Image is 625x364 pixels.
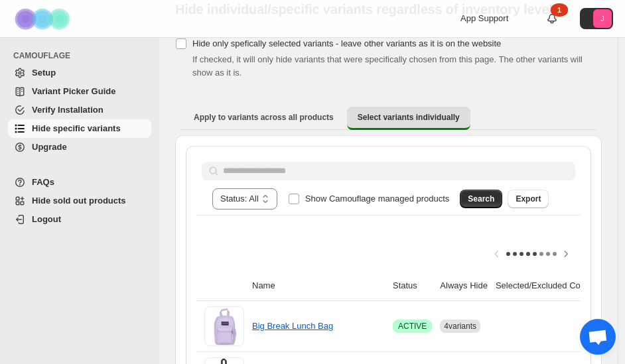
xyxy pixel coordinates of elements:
span: Setup [32,68,56,78]
button: Search [460,190,502,208]
span: Upgrade [32,142,67,152]
span: App Support [460,13,508,23]
span: If checked, it will only hide variants that were specifically chosen from this page. The other va... [192,54,583,78]
span: Hide sold out products [32,196,126,206]
button: Select variants individually [347,107,470,130]
span: Verify Installation [32,105,104,115]
span: Hide specific variants [32,123,121,133]
span: ACTIVE [398,321,427,332]
a: Open chat [580,319,616,355]
a: Big Break Lunch Bag [252,321,333,331]
th: Selected/Excluded Countries [492,271,610,301]
span: Variant Picker Guide [32,86,115,96]
a: Variant Picker Guide [8,82,151,101]
span: Export [516,194,541,204]
span: 4 variants [444,322,476,331]
span: Hide only spefically selected variants - leave other variants as it is on the website [192,38,501,48]
button: Apply to variants across all products [183,107,344,128]
span: CAMOUFLAGE [13,50,153,61]
div: 1 [551,3,568,17]
button: Avatar with initials J [580,8,613,29]
span: Logout [32,214,61,224]
th: Status [389,271,436,301]
span: Avatar with initials J [593,9,612,28]
span: FAQs [32,177,54,187]
a: Hide sold out products [8,192,151,210]
text: J [600,15,604,23]
button: Scroll table right one column [557,245,575,263]
a: Upgrade [8,138,151,156]
span: Search [468,194,494,204]
th: Name [248,271,389,301]
a: Verify Installation [8,101,151,119]
th: Always Hide [436,271,492,301]
span: Select variants individually [358,112,460,123]
a: Logout [8,210,151,229]
a: Hide specific variants [8,119,151,138]
a: 1 [545,12,559,25]
a: Setup [8,64,151,82]
img: Camouflage [11,1,77,37]
span: Apply to variants across all products [194,112,334,123]
button: Export [508,190,549,208]
span: Show Camouflage managed products [305,194,450,204]
a: FAQs [8,173,151,192]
